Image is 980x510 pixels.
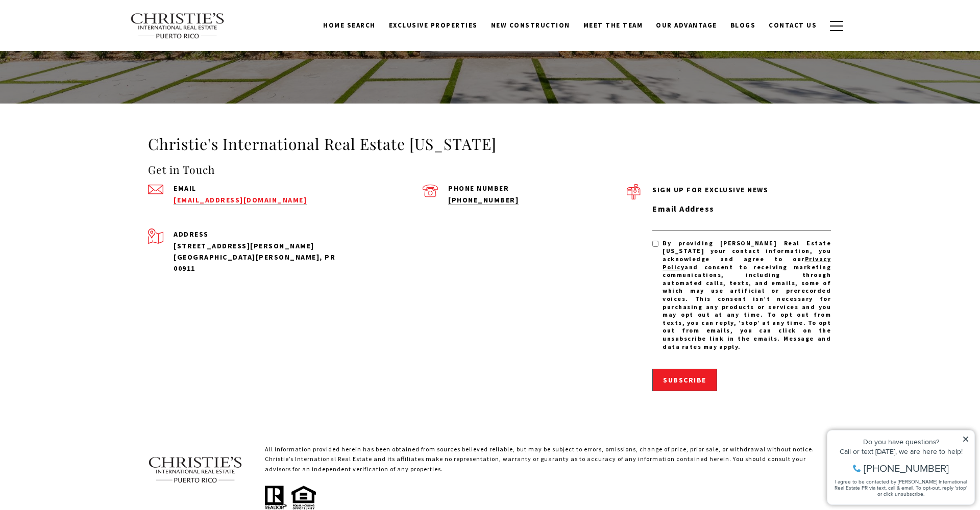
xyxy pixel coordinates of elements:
[148,444,243,495] img: Christie's International Real Estate text transparent background
[663,375,706,385] span: Subscribe
[652,202,831,216] label: Email Address
[724,16,763,35] a: Blogs
[769,21,817,30] span: Contact Us
[663,239,831,350] span: By providing [PERSON_NAME] Real Estate [US_STATE] your contact information, you acknowledge and a...
[42,48,127,58] span: [PHONE_NUMBER]
[730,21,756,30] span: Blogs
[656,21,717,30] span: Our Advantage
[265,444,832,483] p: All information provided herein has been obtained from sources believed reliable, but may be subj...
[448,195,519,205] a: call (939) 337-3000
[382,16,484,35] a: Exclusive Properties
[13,63,145,82] span: I agree to be contacted by [PERSON_NAME] International Real Estate PR via text, call & email. To ...
[663,255,831,271] a: Privacy Policy
[491,21,570,30] span: New Construction
[174,252,335,273] span: [GEOGRAPHIC_DATA][PERSON_NAME], PR 00911
[174,228,352,240] p: Address
[148,134,832,154] h3: Christie's International Real Estate [US_STATE]
[11,33,148,40] div: Call or text [DATE], we are here to help!
[11,23,148,30] div: Do you have questions?
[652,369,717,391] button: Subscribe
[652,241,658,247] input: By providing Christie's Real Estate Puerto Rico your contact information, you acknowledge and agr...
[174,240,352,251] div: [STREET_ADDRESS][PERSON_NAME]
[316,16,382,35] a: Home Search
[484,16,577,35] a: New Construction
[649,16,724,35] a: Our Advantage
[130,13,225,39] img: Christie's International Real Estate text transparent background
[389,21,478,30] span: Exclusive Properties
[448,185,627,192] p: Phone Number
[770,10,970,164] iframe: bss-luxurypresence
[174,195,307,205] a: send an email to admin@cirepr.com
[577,16,650,35] a: Meet the Team
[652,184,831,195] p: Sign up for exclusive news
[174,185,352,192] p: Email
[148,162,627,178] h4: Get in Touch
